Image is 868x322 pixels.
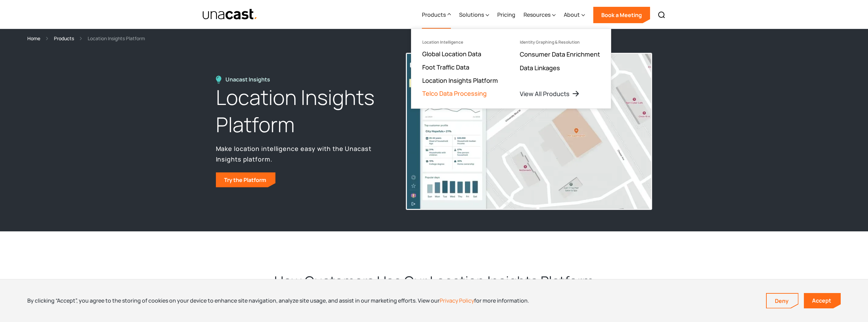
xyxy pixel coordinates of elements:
a: Global Location Data [422,50,481,58]
nav: Products [411,29,611,109]
h1: Location Insights Platform [216,84,391,138]
div: Products [422,11,446,19]
div: Products [422,1,451,29]
a: Home [27,34,40,42]
div: Resources [524,11,550,19]
a: Book a Meeting [593,7,650,23]
a: Location Insights Platform [422,76,498,85]
div: Resources [524,1,556,29]
div: Solutions [459,11,484,19]
a: Consumer Data Enrichment [520,50,600,58]
a: Telco Data Processing [422,89,487,97]
a: Deny [767,294,798,308]
div: Unacast Insights [225,76,274,83]
h2: How Customers Use Our Location Insights Platform [274,272,594,290]
a: Foot Traffic Data [422,63,469,71]
div: About [564,1,585,29]
div: By clicking “Accept”, you agree to the storing of cookies on your device to enhance site navigati... [27,297,529,304]
div: Location Intelligence [422,40,463,45]
a: Data Linkages [520,64,560,72]
a: home [202,9,258,20]
img: Search icon [658,11,666,19]
p: Make location intelligence easy with the Unacast Insights platform. [216,143,391,164]
div: About [564,11,580,19]
div: Identity Graphing & Resolution [520,40,580,45]
a: Accept [804,293,841,308]
a: Pricing [497,1,515,29]
a: Try the Platform [216,172,276,187]
a: Products [54,34,74,42]
img: Location Insights Platform icon [216,76,221,84]
img: Unacast text logo [202,9,258,20]
div: Solutions [459,1,489,29]
div: Location Insights Platform [88,34,145,42]
a: Privacy Policy [440,297,474,304]
a: View All Products [520,90,580,98]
